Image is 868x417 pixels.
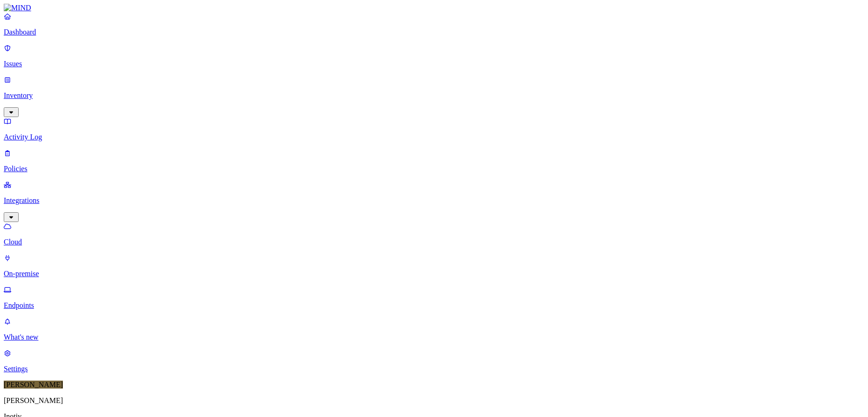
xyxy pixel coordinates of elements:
a: Cloud [4,222,864,246]
p: Integrations [4,196,864,205]
img: MIND [4,4,31,12]
p: Policies [4,165,864,173]
p: What's new [4,333,864,341]
a: On-premise [4,254,864,278]
a: Policies [4,149,864,173]
a: Issues [4,44,864,68]
a: What's new [4,317,864,341]
a: Dashboard [4,12,864,36]
p: Settings [4,365,864,373]
a: MIND [4,4,864,12]
a: Inventory [4,76,864,116]
a: Settings [4,349,864,373]
p: Issues [4,60,864,68]
p: Cloud [4,238,864,246]
p: Dashboard [4,28,864,36]
a: Endpoints [4,285,864,310]
a: Activity Log [4,117,864,141]
span: [PERSON_NAME] [4,381,63,389]
p: On-premise [4,270,864,278]
p: [PERSON_NAME] [4,396,864,405]
p: Endpoints [4,301,864,310]
a: Integrations [4,181,864,221]
p: Activity Log [4,133,864,141]
p: Inventory [4,91,864,100]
